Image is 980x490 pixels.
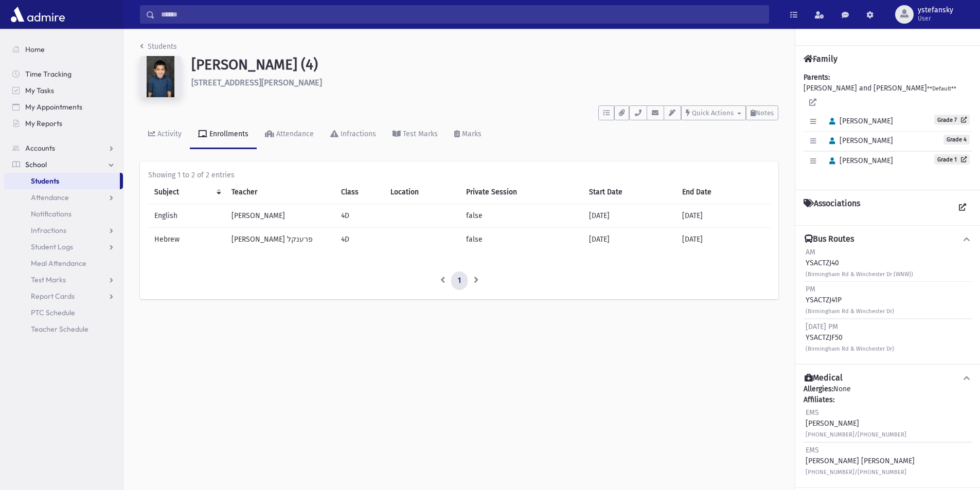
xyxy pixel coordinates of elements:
[4,156,123,173] a: School
[274,130,314,138] div: Attendance
[31,259,86,268] span: Meal Attendance
[4,255,123,271] a: Meal Attendance
[338,130,376,138] div: Infractions
[4,239,123,255] a: Student Logs
[4,140,123,156] a: Accounts
[4,288,123,304] a: Report Cards
[676,228,770,251] td: [DATE]
[25,119,62,128] span: My Reports
[335,204,385,228] td: 4D
[31,275,66,284] span: Test Marks
[806,284,894,316] div: YSACTZJ41P
[4,115,123,132] a: My Reports
[806,431,906,438] small: [PHONE_NUMBER]/[PHONE_NUMBER]
[806,469,906,476] small: [PHONE_NUMBER]/[PHONE_NUMBER]
[31,176,59,186] span: Students
[460,130,482,138] div: Marks
[31,209,72,219] span: Notifications
[934,115,970,125] a: Grade 7
[148,228,225,251] td: Hebrew
[583,228,676,251] td: [DATE]
[335,180,385,204] th: Class
[825,136,893,145] span: [PERSON_NAME]
[746,105,778,120] button: Notes
[806,285,815,294] span: PM
[148,170,770,180] div: Showing 1 to 2 of 2 entries
[190,120,257,149] a: Enrollments
[140,120,190,149] a: Activity
[4,222,123,239] a: Infractions
[31,242,73,251] span: Student Logs
[25,69,72,79] span: Time Tracking
[155,130,182,138] div: Activity
[25,160,47,169] span: School
[4,304,123,321] a: PTC Schedule
[25,143,55,153] span: Accounts
[676,180,770,204] th: End Date
[225,180,334,204] th: Teacher
[460,204,583,228] td: false
[4,321,123,337] a: Teacher Schedule
[804,54,838,64] h4: Family
[31,308,75,317] span: PTC Schedule
[148,180,225,204] th: Subject
[583,180,676,204] th: Start Date
[806,445,915,477] div: [PERSON_NAME] [PERSON_NAME]
[806,248,815,257] span: AM
[207,130,248,138] div: Enrollments
[676,204,770,228] td: [DATE]
[225,204,334,228] td: [PERSON_NAME]
[681,105,746,120] button: Quick Actions
[225,228,334,251] td: [PERSON_NAME] פרענקל
[446,120,490,149] a: Marks
[804,373,972,384] button: Medical
[460,180,583,204] th: Private Session
[460,228,583,251] td: false
[31,226,66,235] span: Infractions
[804,198,860,217] h4: Associations
[804,385,833,393] b: Allergies:
[806,247,913,279] div: YSACTZJ40
[31,292,75,301] span: Report Cards
[806,308,894,315] small: (Birmingham Rd & Winchester Dr)
[191,56,778,74] h1: [PERSON_NAME] (4)
[806,446,819,455] span: EMS
[4,41,123,58] a: Home
[804,384,972,479] div: None
[918,6,953,14] span: ystefansky
[384,180,460,204] th: Location
[335,228,385,251] td: 4D
[4,99,123,115] a: My Appointments
[4,66,123,82] a: Time Tracking
[25,102,82,112] span: My Appointments
[756,109,774,117] span: Notes
[25,86,54,95] span: My Tasks
[257,120,322,149] a: Attendance
[806,321,894,354] div: YSACTZJF50
[401,130,438,138] div: Test Marks
[918,14,953,23] span: User
[583,204,676,228] td: [DATE]
[806,346,894,352] small: (Birmingham Rd & Winchester Dr)
[806,408,819,417] span: EMS
[934,154,970,165] a: Grade 1
[4,173,120,189] a: Students
[8,4,67,25] img: AdmirePro
[806,322,838,331] span: [DATE] PM
[4,271,123,288] a: Test Marks
[384,120,446,149] a: Test Marks
[953,198,972,217] a: View all Associations
[804,73,830,82] b: Parents:
[322,120,384,149] a: Infractions
[25,45,45,54] span: Home
[806,271,913,278] small: (Birmingham Rd & Winchester Dr (WNW))
[804,72,972,182] div: [PERSON_NAME] and [PERSON_NAME]
[804,234,972,245] button: Bus Routes
[805,373,843,384] h4: Medical
[692,109,734,117] span: Quick Actions
[155,5,769,24] input: Search
[140,41,177,56] nav: breadcrumb
[825,156,893,165] span: [PERSON_NAME]
[825,117,893,125] span: [PERSON_NAME]
[943,135,970,144] span: Grade 4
